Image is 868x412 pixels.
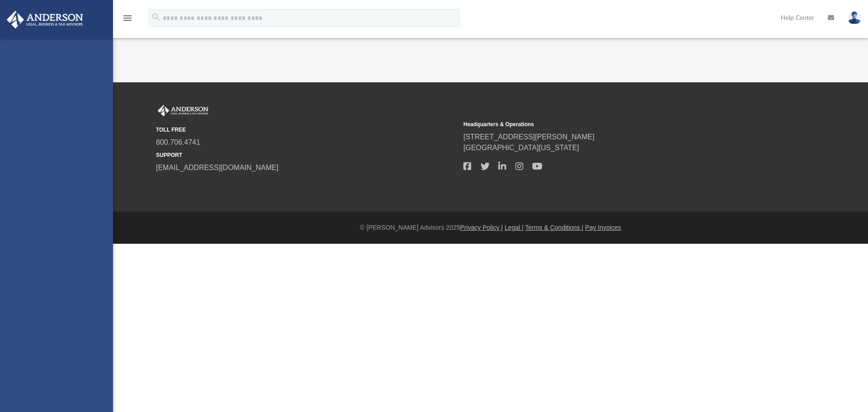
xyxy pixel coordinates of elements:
img: Anderson Advisors Platinum Portal [4,11,86,28]
a: 800.706.4741 [156,138,200,146]
i: search [151,12,161,22]
div: © [PERSON_NAME] Advisors 2025 [113,223,868,232]
a: [GEOGRAPHIC_DATA][US_STATE] [463,144,579,152]
a: menu [122,17,133,24]
a: [EMAIL_ADDRESS][DOMAIN_NAME] [156,164,278,171]
small: TOLL FREE [156,126,457,134]
i: menu [122,13,133,24]
small: SUPPORT [156,151,457,159]
img: Anderson Advisors Platinum Portal [156,105,210,117]
small: Headquarters & Operations [463,120,764,128]
img: User Pic [848,11,861,24]
a: [STREET_ADDRESS][PERSON_NAME] [463,133,594,141]
a: Privacy Policy | [460,224,503,231]
a: Legal | [505,224,524,231]
a: Terms & Conditions | [525,224,584,231]
a: Pay Invoices [585,224,621,231]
